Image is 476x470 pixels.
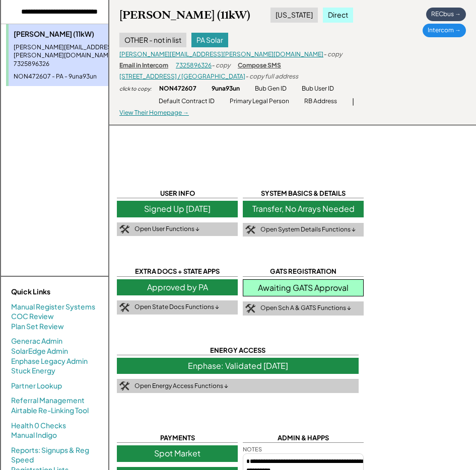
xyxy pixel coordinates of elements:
[11,445,98,465] a: Reports: Signups & Reg Speed
[255,85,287,93] div: Bub Gen ID
[11,346,68,356] a: SolarEdge Admin
[119,72,245,80] a: [STREET_ADDRESS] / [GEOGRAPHIC_DATA]
[119,303,129,312] img: tool-icon.png
[14,72,137,81] div: NON472607 - PA - 9una93un
[119,8,250,22] div: [PERSON_NAME] (11kW)
[119,33,186,48] div: OTHER - not in list
[11,396,85,406] a: Referral Management
[117,267,238,276] div: EXTRA DOCS + STATE APPS
[14,29,137,39] div: [PERSON_NAME] (11kW)
[159,85,196,93] div: NON472607
[230,97,289,106] div: Primary Legal Person
[302,85,334,93] div: Bub User ID
[423,24,466,37] div: Intercom →
[270,8,318,23] div: [US_STATE]
[11,356,88,366] a: Enphase Legacy Admin
[117,445,238,461] div: Spot Market
[117,346,359,355] div: ENERGY ACCESS
[191,33,228,48] div: PA Solar
[11,322,64,332] a: Plan Set Review
[304,97,337,106] div: RB Address
[260,225,356,234] div: Open System Details Functions ↓
[212,61,230,70] div: - copy
[323,50,342,59] div: - copy
[11,311,54,322] a: COC Review
[245,72,298,81] div: - copy full address
[11,381,62,391] a: Partner Lookup
[119,85,152,92] div: click to copy:
[119,50,323,58] a: [PERSON_NAME][EMAIL_ADDRESS][PERSON_NAME][DOMAIN_NAME]
[11,336,62,346] a: Generac Admin
[11,430,57,440] a: Manual Indigo
[117,201,238,217] div: Signed Up [DATE]
[243,279,364,296] div: Awaiting GATS Approval
[134,225,199,233] div: Open User Functions ↓
[176,61,212,69] a: 7325896326
[11,406,89,416] a: Airtable Re-Linking Tool
[117,433,238,443] div: PAYMENTS
[117,189,238,198] div: USER INFO
[119,109,189,117] div: View Their Homepage →
[117,279,238,295] div: Approved by PA
[134,382,228,390] div: Open Energy Access Functions ↓
[11,421,66,431] a: Health 0 Checks
[243,189,364,198] div: SYSTEM BASICS & DETAILS
[117,358,359,374] div: Enphase: Validated [DATE]
[14,43,137,68] div: [PERSON_NAME][EMAIL_ADDRESS][PERSON_NAME][DOMAIN_NAME] - 7325896326
[323,8,353,23] div: Direct
[243,445,262,453] div: NOTES
[11,302,95,312] a: Manual Register Systems
[212,85,240,93] div: 9una93un
[243,433,364,443] div: ADMIN & HAPPS
[245,304,255,313] img: tool-icon.png
[119,381,129,390] img: tool-icon.png
[352,97,354,107] div: |
[426,8,466,21] div: RECbus →
[245,225,255,234] img: tool-icon.png
[260,304,351,312] div: Open Sch A & GATS Functions ↓
[11,287,112,297] div: Quick Links
[119,61,168,70] div: Email in Intercom
[159,97,215,106] div: Default Contract ID
[243,267,364,276] div: GATS REGISTRATION
[11,366,55,376] a: Stuck Energy
[134,303,219,311] div: Open State Docs Functions ↓
[238,61,281,70] div: Compose SMS
[119,225,129,234] img: tool-icon.png
[243,201,364,217] div: Transfer, No Arrays Needed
